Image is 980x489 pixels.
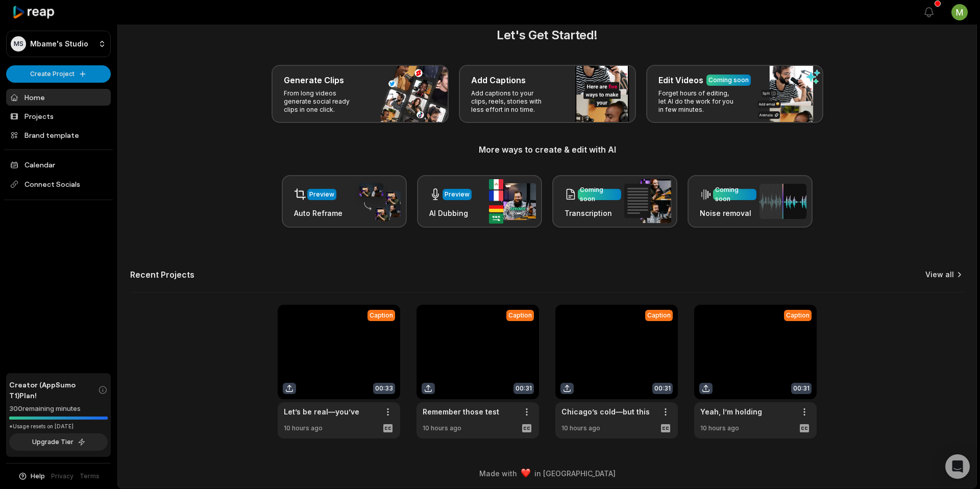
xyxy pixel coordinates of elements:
[127,468,967,479] div: Made with in [GEOGRAPHIC_DATA]
[708,76,749,85] div: Coming soon
[11,36,26,52] div: MS
[80,472,100,481] a: Terms
[6,108,111,125] a: Projects
[284,89,363,114] p: From long videos generate social ready clips in one click.
[6,89,111,106] a: Home
[294,208,342,218] h3: Auto Reframe
[284,406,359,417] a: Let’s be real—you’ve
[429,208,472,218] h3: AI Dubbing
[18,472,45,481] button: Help
[658,74,703,86] h3: Edit Videos
[130,270,194,280] h2: Recent Projects
[565,208,621,218] h3: Transcription
[31,472,45,481] span: Help
[130,143,964,156] h3: More ways to create & edit with AI
[471,74,526,86] h3: Add Captions
[624,179,671,223] img: transcription.png
[6,65,111,83] button: Create Project
[354,182,401,222] img: auto_reframe.png
[489,179,536,224] img: ai_dubbing.png
[9,379,98,401] span: Creator (AppSumo T1) Plan!
[423,406,499,417] a: Remember those test
[130,26,964,44] h2: Let's Get Started!
[51,472,73,481] a: Privacy
[6,156,111,173] a: Calendar
[9,433,108,451] button: Upgrade Tier
[471,89,550,114] p: Add captions to your clips, reels, stories with less effort in no time.
[6,127,111,143] a: Brand template
[445,190,470,199] div: Preview
[9,423,108,430] div: *Usage resets on [DATE]
[580,185,619,204] div: Coming soon
[715,185,754,204] div: Coming soon
[521,469,530,478] img: heart emoji
[9,404,108,414] div: 300 remaining minutes
[284,74,344,86] h3: Generate Clips
[700,208,756,218] h3: Noise removal
[6,175,111,193] span: Connect Socials
[925,270,954,280] a: View all
[700,406,762,417] a: Yeah, I’m holding
[945,454,970,479] div: Open Intercom Messenger
[309,190,334,199] div: Preview
[561,406,650,417] a: Chicago’s cold—but this
[658,89,738,114] p: Forget hours of editing, let AI do the work for you in few minutes.
[759,184,806,219] img: noise_removal.png
[30,39,88,48] p: Mbame's Studio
